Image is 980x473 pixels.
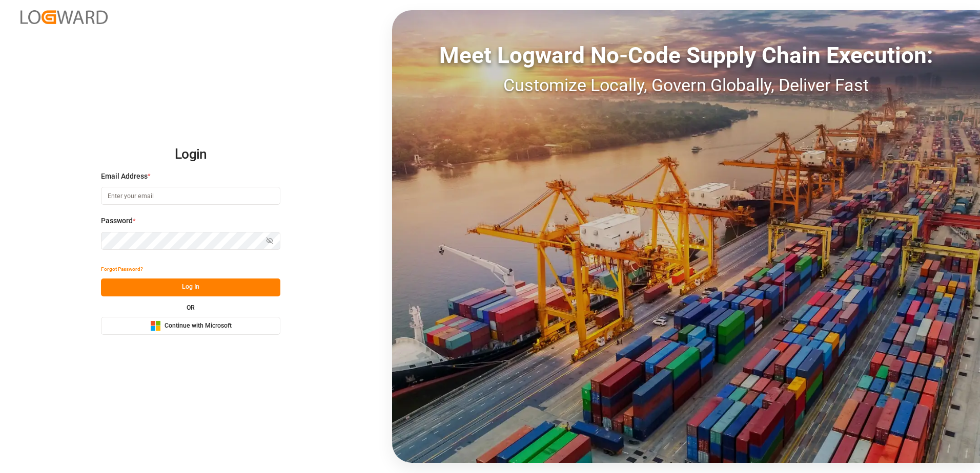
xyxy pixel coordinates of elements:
[392,72,980,98] div: Customize Locally, Govern Globally, Deliver Fast
[165,321,232,331] span: Continue with Microsoft
[101,278,280,296] button: Log In
[101,187,280,205] input: Enter your email
[21,10,108,24] img: Logward_new_orange.png
[101,171,148,182] span: Email Address
[101,216,133,226] span: Password
[101,317,280,335] button: Continue with Microsoft
[187,305,195,311] small: OR
[101,138,280,171] h2: Login
[392,38,980,72] div: Meet Logward No-Code Supply Chain Execution:
[101,261,143,278] button: Forgot Password?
